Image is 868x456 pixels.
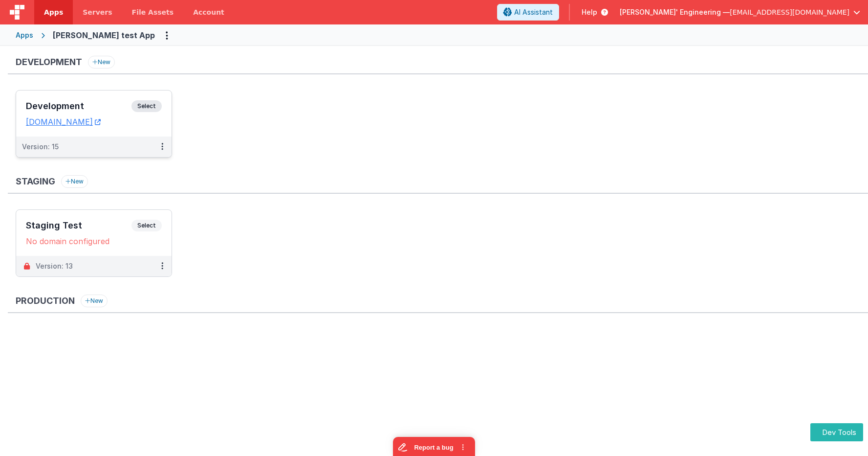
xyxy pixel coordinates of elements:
[810,423,863,441] button: Dev Tools
[26,221,131,230] h3: Staging Test
[26,101,131,111] h3: Development
[132,7,174,17] span: File Assets
[131,220,162,231] span: Select
[36,261,73,271] div: Version: 13
[16,30,33,40] div: Apps
[16,57,82,67] h3: Development
[514,7,553,17] span: AI Assistant
[497,4,559,21] button: AI Assistant
[44,7,63,17] span: Apps
[22,142,59,152] div: Version: 15
[88,56,115,68] button: New
[81,295,108,307] button: New
[83,7,112,17] span: Servers
[16,177,55,186] h3: Staging
[582,7,597,17] span: Help
[26,236,162,246] div: No domain configured
[16,296,75,306] h3: Production
[61,175,88,188] button: New
[620,7,730,17] span: [PERSON_NAME]' Engineering —
[26,117,101,127] a: [DOMAIN_NAME]
[620,7,860,17] button: [PERSON_NAME]' Engineering — [EMAIL_ADDRESS][DOMAIN_NAME]
[159,27,174,43] button: Options
[53,29,155,41] div: [PERSON_NAME] test App
[730,7,849,17] span: [EMAIL_ADDRESS][DOMAIN_NAME]
[131,100,162,112] span: Select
